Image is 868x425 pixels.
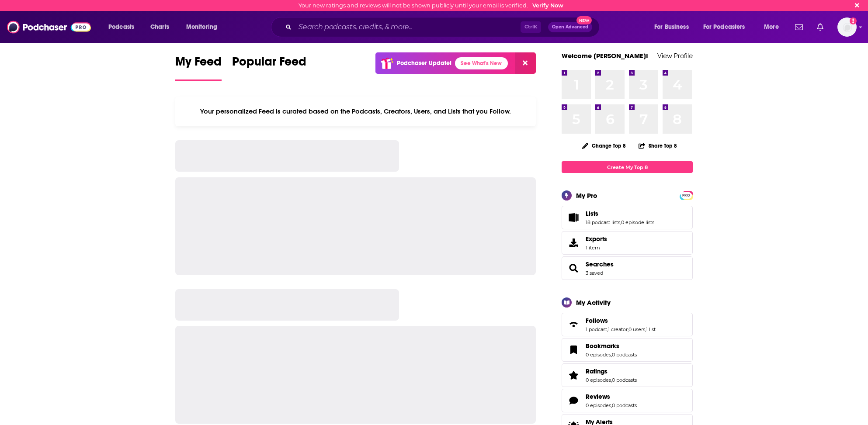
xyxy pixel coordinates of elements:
[586,235,607,243] span: Exports
[586,219,620,225] a: 18 podcast lists
[576,16,592,24] span: New
[586,367,608,375] span: Ratings
[586,342,637,350] a: Bookmarks
[562,231,693,255] a: Exports
[645,326,646,332] span: ,
[607,326,608,332] span: ,
[681,192,691,198] a: PRO
[562,206,693,229] span: Lists
[186,21,217,33] span: Monitoring
[611,377,612,383] span: ,
[850,17,857,24] svg: Email not verified
[837,17,857,37] span: Logged in as BretAita
[657,52,693,60] a: View Profile
[108,21,134,33] span: Podcasts
[758,20,790,34] button: open menu
[586,210,654,218] a: Lists
[608,326,628,332] a: 1 creator
[813,20,827,35] a: Show notifications dropdown
[175,54,222,74] span: My Feed
[612,352,637,358] a: 0 podcasts
[145,20,174,34] a: Charts
[562,52,648,60] a: Welcome [PERSON_NAME]!
[586,352,611,358] a: 0 episodes
[521,21,541,33] span: Ctrl K
[646,326,656,332] a: 1 list
[565,344,582,356] a: Bookmarks
[586,326,607,332] a: 1 podcast
[562,256,693,280] span: Searches
[586,317,608,325] span: Follows
[180,20,229,34] button: open menu
[654,21,689,33] span: For Business
[586,342,619,350] span: Bookmarks
[232,54,306,74] span: Popular Feed
[577,140,631,151] button: Change Top 8
[764,21,779,33] span: More
[175,97,536,126] div: Your personalized Feed is curated based on the Podcasts, Creators, Users, and Lists that you Follow.
[586,393,637,401] a: Reviews
[102,20,146,34] button: open menu
[150,21,169,33] span: Charts
[562,313,693,336] span: Follows
[586,210,598,218] span: Lists
[565,394,582,407] a: Reviews
[586,317,656,325] a: Follows
[565,369,582,381] a: Ratings
[562,161,693,173] a: Create My Top 8
[703,21,745,33] span: For Podcasters
[792,20,806,35] a: Show notifications dropdown
[628,326,628,332] span: ,
[612,377,637,383] a: 0 podcasts
[565,262,582,274] a: Searches
[175,54,222,81] a: My Feed
[628,326,645,332] a: 0 users
[562,389,693,412] span: Reviews
[576,191,597,200] div: My Pro
[611,352,612,358] span: ,
[612,402,637,408] a: 0 podcasts
[232,54,306,81] a: Popular Feed
[299,2,563,9] div: Your new ratings and reviews will not be shown publicly until your email is verified.
[565,318,582,331] a: Follows
[455,57,508,69] a: See What's New
[648,20,700,34] button: open menu
[621,219,654,225] a: 0 episode lists
[565,237,582,249] span: Exports
[7,19,91,35] img: Podchaser - Follow, Share and Rate Podcasts
[532,2,563,9] a: Verify Now
[565,211,582,224] a: Lists
[562,338,693,362] span: Bookmarks
[295,20,521,34] input: Search podcasts, credits, & more...
[576,298,611,307] div: My Activity
[397,59,451,67] p: Podchaser Update!
[586,260,614,268] a: Searches
[620,219,621,225] span: ,
[638,137,677,154] button: Share Top 8
[611,402,612,408] span: ,
[586,402,611,408] a: 0 episodes
[837,17,857,37] button: Show profile menu
[837,17,857,37] img: User Profile
[586,393,610,401] span: Reviews
[279,17,608,37] div: Search podcasts, credits, & more...
[562,363,693,387] span: Ratings
[586,245,607,251] span: 1 item
[586,377,611,383] a: 0 episodes
[548,22,592,32] button: Open AdvancedNew
[552,25,588,29] span: Open Advanced
[586,270,603,276] a: 3 saved
[586,367,637,375] a: Ratings
[698,20,758,34] button: open menu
